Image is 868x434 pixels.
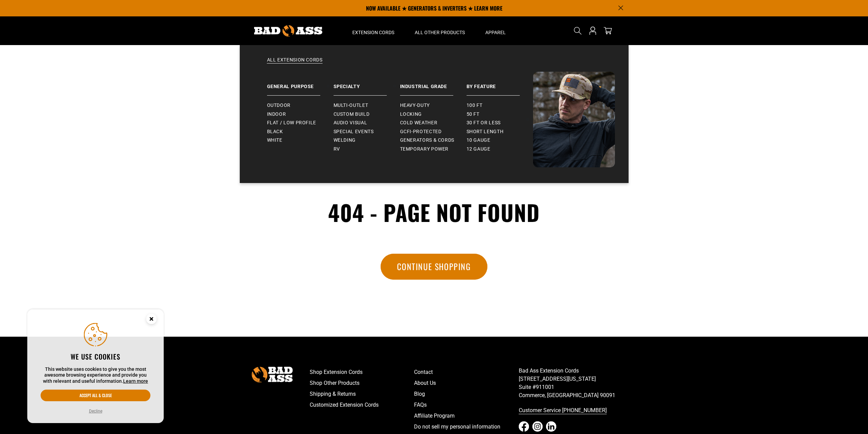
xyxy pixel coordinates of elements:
summary: Apparel [475,16,516,45]
summary: Extension Cords [342,16,404,45]
a: Outdoor [267,101,334,110]
span: Outdoor [267,102,291,109]
span: Cold Weather [400,120,438,126]
a: Custom Build [334,110,400,119]
a: Shop Other Products [310,378,414,389]
a: Specialty [334,72,400,96]
a: All Extension Cords [253,57,615,72]
span: Welding [334,137,356,143]
a: Indoor [267,110,334,119]
p: Bad Ass Extension Cords [STREET_ADDRESS][US_STATE] Suite #911001 Commerce, [GEOGRAPHIC_DATA] 90091 [519,367,623,400]
span: Custom Build [334,111,370,117]
span: 10 gauge [467,137,490,143]
a: 10 gauge [467,136,533,145]
p: This website uses cookies to give you the most awesome browsing experience and provide you with r... [41,366,150,384]
a: 50 ft [467,110,533,119]
span: 30 ft or less [467,120,501,126]
img: Bad Ass Extension Cords [254,25,322,37]
a: Multi-Outlet [334,101,400,110]
span: Audio Visual [334,120,367,126]
span: Generators & Cords [400,137,455,143]
img: Bad Ass Extension Cords [252,367,293,382]
a: Black [267,127,334,136]
a: Contact [414,367,519,378]
summary: Search [572,25,583,36]
span: Locking [400,111,422,117]
img: Bad Ass Extension Cords [533,72,615,167]
a: Locking [400,110,467,119]
span: 12 gauge [467,146,490,152]
span: All Other Products [415,29,465,36]
span: 50 ft [467,111,480,117]
a: RV [334,145,400,154]
a: Blog [414,389,519,400]
span: Apparel [485,29,506,36]
a: Flat / Low Profile [267,118,334,127]
span: Extension Cords [352,29,394,36]
a: Shop Extension Cords [310,367,414,378]
span: White [267,137,282,143]
a: Temporary Power [400,145,467,154]
a: About Us [414,378,519,389]
a: Do not sell my personal information [414,421,519,432]
span: Short Length [467,129,504,135]
button: Accept all & close [41,390,150,401]
span: Multi-Outlet [334,102,368,109]
summary: All Other Products [404,16,475,45]
span: Indoor [267,111,286,117]
a: Special Events [334,127,400,136]
a: 12 gauge [467,145,533,154]
aside: Cookie Consent [27,309,164,423]
h2: We use cookies [41,352,150,361]
a: Learn more [123,378,148,384]
a: White [267,136,334,145]
a: By Feature [467,72,533,96]
a: Continue Shopping [381,254,487,280]
a: Audio Visual [334,118,400,127]
a: Affiliate Program [414,410,519,421]
a: Short Length [467,127,533,136]
a: Customer Service [PHONE_NUMBER] [519,405,623,416]
a: Heavy-Duty [400,101,467,110]
span: Heavy-Duty [400,102,430,109]
a: Welding [334,136,400,145]
a: Customized Extension Cords [310,400,414,410]
a: 100 ft [467,101,533,110]
a: Shipping & Returns [310,389,414,400]
span: 100 ft [467,102,483,109]
a: FAQs [414,400,519,410]
span: Flat / Low Profile [267,120,317,126]
a: GCFI-Protected [400,127,467,136]
span: GCFI-Protected [400,129,442,135]
button: Decline [87,408,104,415]
span: Black [267,129,283,135]
a: 30 ft or less [467,118,533,127]
span: Special Events [334,129,374,135]
span: Temporary Power [400,146,449,152]
a: General Purpose [267,72,334,96]
a: Industrial Grade [400,72,467,96]
a: Cold Weather [400,118,467,127]
a: Generators & Cords [400,136,467,145]
h1: 404 - Page not found [107,198,762,226]
span: RV [334,146,340,152]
